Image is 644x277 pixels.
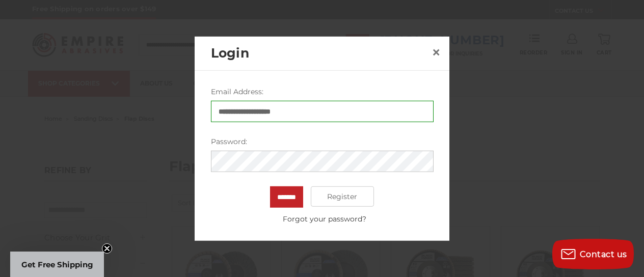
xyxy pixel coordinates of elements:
a: Register [311,186,374,207]
a: Close [428,44,444,60]
button: Contact us [552,239,634,269]
div: Get Free ShippingClose teaser [10,252,104,277]
label: Password: [211,136,434,147]
button: Close teaser [102,243,112,254]
label: Email Address: [211,87,434,97]
h2: Login [211,44,428,63]
span: Contact us [580,250,627,259]
span: Get Free Shipping [21,260,93,269]
a: Forgot your password? [216,214,433,225]
span: × [432,42,441,62]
